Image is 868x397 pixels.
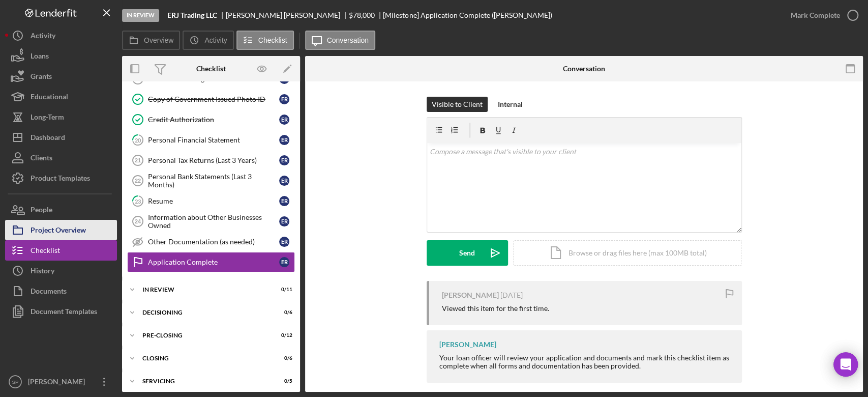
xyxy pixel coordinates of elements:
button: Checklist [236,31,294,50]
div: E R [279,257,289,267]
a: 20Personal Financial StatementER [127,130,295,150]
div: Project Overview [31,220,86,243]
div: Conversation [563,65,605,73]
button: Send [427,240,508,266]
div: Personal Bank Statements (Last 3 Months) [148,173,279,189]
div: Personal Tax Returns (Last 3 Years) [148,156,279,164]
div: Credit Authorization [148,116,279,124]
div: Product Templates [31,168,90,191]
div: 0 / 6 [274,309,292,316]
button: Overview [122,31,180,50]
button: People [5,200,117,220]
label: Checklist [258,36,287,44]
button: Project Overview [5,220,117,240]
a: 21Personal Tax Returns (Last 3 Years)ER [127,150,295,171]
b: ERJ Trading LLC [167,11,217,19]
div: [PERSON_NAME] [442,291,499,299]
button: Grants [5,66,117,87]
div: Servicing [142,378,267,384]
button: Loans [5,46,117,66]
button: Visible to Client [427,97,488,112]
div: In Review [142,287,267,293]
a: 22Personal Bank Statements (Last 3 Months)ER [127,171,295,191]
span: $78,000 [349,11,375,19]
a: Other Documentation (as needed)ER [127,232,295,252]
div: Grants [31,66,52,89]
div: 0 / 5 [274,378,292,384]
div: Documents [31,281,67,304]
button: Product Templates [5,168,117,188]
div: 0 / 6 [274,355,292,361]
div: Mark Complete [791,5,840,25]
div: Open Intercom Messenger [833,352,858,377]
div: Activity [31,25,55,48]
button: Mark Complete [781,5,863,25]
div: [PERSON_NAME] [439,341,496,349]
div: E R [279,216,289,226]
button: Clients [5,148,117,168]
button: Internal [493,97,528,112]
div: Send [459,240,475,266]
div: Decisioning [142,309,267,316]
div: Checklist [196,65,226,73]
button: Conversation [305,31,376,50]
div: Pre-Closing [142,332,267,338]
button: Checklist [5,240,117,261]
a: Credit AuthorizationER [127,109,295,130]
div: History [31,261,54,283]
div: Personal Financial Statement [148,136,279,144]
a: Copy of Government Issued Photo IDER [127,89,295,109]
label: Overview [144,36,173,44]
text: SP [12,379,19,385]
div: Loans [31,46,49,69]
div: In Review [122,9,159,22]
button: Activity [5,25,117,46]
button: Document Templates [5,301,117,322]
a: History [5,261,117,281]
div: Resume [148,197,279,205]
div: E R [279,94,289,104]
button: Dashboard [5,127,117,148]
label: Activity [204,36,227,44]
div: Clients [31,148,52,171]
div: Application Complete [148,258,279,266]
label: Conversation [327,36,369,44]
div: Other Documentation (as needed) [148,238,279,246]
div: 0 / 12 [274,332,292,338]
div: Information about Other Businesses Owned [148,213,279,230]
div: People [31,200,52,222]
div: Document Templates [31,301,97,324]
tspan: 23 [135,197,141,204]
div: Checklist [31,240,60,263]
div: [Milestone] Application Complete ([PERSON_NAME]) [383,11,552,19]
button: Long-Term [5,107,117,127]
div: E R [279,135,289,145]
div: [PERSON_NAME] [25,372,92,394]
div: Internal [498,97,523,112]
div: E R [279,155,289,165]
a: Application CompleteER [127,252,295,272]
button: Activity [183,31,233,50]
button: Documents [5,281,117,301]
div: Your loan officer will review your application and documents and mark this checklist item as comp... [439,354,732,370]
div: E R [279,115,289,125]
div: 0 / 11 [274,287,292,293]
div: Visible to Client [432,97,483,112]
div: Educational [31,87,68,109]
a: 23ResumeER [127,191,295,211]
div: Long-Term [31,107,64,130]
time: 2025-07-02 14:31 [500,291,523,299]
tspan: 22 [135,178,141,184]
div: Viewed this item for the first time. [442,304,549,313]
button: Educational [5,87,117,107]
